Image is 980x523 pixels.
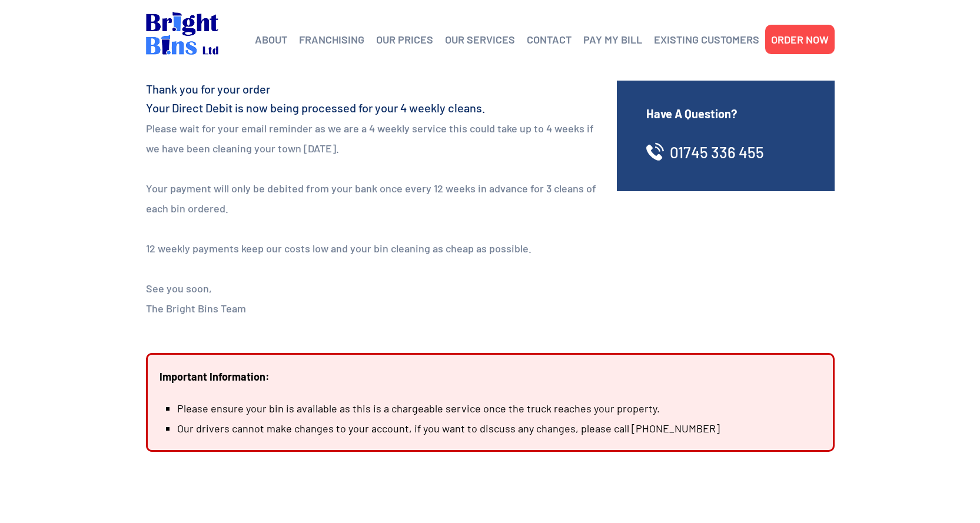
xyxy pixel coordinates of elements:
[177,418,821,438] li: Our drivers cannot make changes to your account, if you want to discuss any changes, please call ...
[670,143,764,161] a: 01745 336 455
[146,118,599,158] p: Please wait for your email reminder as we are a 4 weekly service this could take up to 4 weeks if...
[771,31,829,48] a: ORDER NOW
[146,238,599,258] p: 12 weekly payments keep our costs low and your bin cleaning as cheap as possible.
[583,31,642,48] a: PAY MY BILL
[299,31,364,48] a: FRANCHISING
[255,31,287,48] a: ABOUT
[177,398,821,418] li: Please ensure your bin is available as this is a chargeable service once the truck reaches your p...
[376,31,433,48] a: OUR PRICES
[160,370,270,383] strong: Important Information:
[654,31,759,48] a: EXISTING CUSTOMERS
[146,278,599,318] p: See you soon, The Bright Bins Team
[146,99,599,116] h4: Your Direct Debit is now being processed for your 4 weekly cleans.
[527,31,572,48] a: CONTACT
[445,31,515,48] a: OUR SERVICES
[146,81,599,97] h4: Thank you for your order
[646,105,805,122] h4: Have A Question?
[146,178,599,218] p: Your payment will only be debited from your bank once every 12 weeks in advance for 3 cleans of e...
